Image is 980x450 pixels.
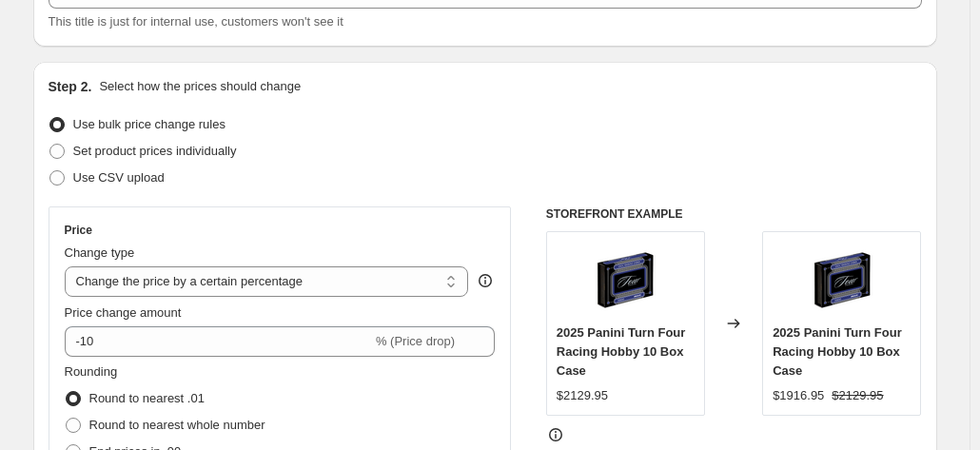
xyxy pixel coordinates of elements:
[557,386,608,405] div: $2129.95
[65,305,182,320] span: Price change amount
[65,223,92,238] h3: Price
[65,326,372,357] input: -15
[65,364,118,379] span: Rounding
[773,325,902,378] span: 2025 Panini Turn Four Racing Hobby 10 Box Case
[49,77,92,96] h2: Step 2.
[89,391,205,405] span: Round to nearest .01
[587,242,663,318] img: resizingforshopify-2025-08-28T160337.496_d18493c3-d5e2-4ed5-856e-c3a0e323746a_80x.png
[99,77,301,96] p: Select how the prices should change
[73,144,237,158] span: Set product prices individually
[49,14,343,29] span: This title is just for internal use, customers won't see it
[773,386,824,405] div: $1916.95
[65,245,135,260] span: Change type
[376,334,455,348] span: % (Price drop)
[804,242,880,318] img: resizingforshopify-2025-08-28T160337.496_d18493c3-d5e2-4ed5-856e-c3a0e323746a_80x.png
[89,418,265,432] span: Round to nearest whole number
[557,325,686,378] span: 2025 Panini Turn Four Racing Hobby 10 Box Case
[73,170,165,185] span: Use CSV upload
[73,117,225,131] span: Use bulk price change rules
[832,386,883,405] strike: $2129.95
[476,271,495,290] div: help
[546,206,922,222] h6: STOREFRONT EXAMPLE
